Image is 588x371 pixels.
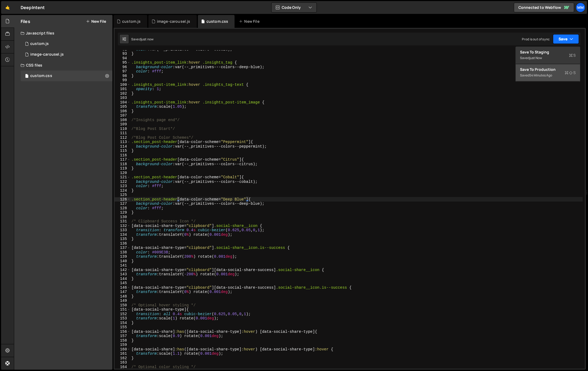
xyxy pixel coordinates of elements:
[115,303,130,308] div: 150
[115,250,130,255] div: 138
[522,37,550,41] div: Prod is out of sync
[115,272,130,277] div: 143
[115,281,130,285] div: 145
[115,254,130,259] div: 139
[115,153,130,158] div: 116
[21,71,112,81] div: 16711/45677.css
[30,41,49,46] div: custom.js
[115,113,130,118] div: 107
[115,224,130,228] div: 132
[520,67,576,72] div: Save to Production
[115,157,130,162] div: 117
[115,184,130,188] div: 123
[115,91,130,96] div: 102
[115,299,130,303] div: 149
[21,49,112,60] div: 16711/45799.js
[115,334,130,338] div: 157
[115,188,130,193] div: 124
[115,312,130,316] div: 152
[115,210,130,215] div: 129
[115,140,130,144] div: 113
[115,171,130,175] div: 120
[115,105,130,109] div: 105
[115,100,130,105] div: 104
[553,34,579,44] button: Save
[514,3,574,12] a: Connected to Webflow
[157,19,190,24] div: image-carousel.js
[115,206,130,211] div: 128
[14,60,112,71] div: CSS files
[115,330,130,334] div: 156
[115,360,130,365] div: 163
[115,307,130,312] div: 151
[115,180,130,184] div: 122
[115,237,130,241] div: 135
[115,52,130,56] div: 93
[115,136,130,140] div: 112
[115,149,130,153] div: 115
[272,3,316,12] button: Code Only
[115,166,130,171] div: 119
[115,263,130,268] div: 141
[516,64,580,82] button: Save to ProductionS Saved54 minutes ago
[115,162,130,167] div: 118
[115,321,130,325] div: 154
[115,197,130,202] div: 126
[115,175,130,180] div: 121
[115,96,130,100] div: 103
[115,246,130,250] div: 137
[115,60,130,65] div: 95
[115,347,130,352] div: 160
[115,219,130,224] div: 131
[576,3,585,12] a: mm
[115,338,130,343] div: 158
[115,69,130,74] div: 97
[569,53,576,58] span: S
[115,202,130,206] div: 127
[565,70,576,75] span: S
[115,122,130,127] div: 109
[131,37,153,41] div: Saved
[115,233,130,237] div: 134
[239,19,261,24] div: New File
[115,215,130,219] div: 130
[86,19,106,24] button: New File
[115,228,130,233] div: 133
[30,52,64,57] div: image-carousel.js
[115,127,130,131] div: 110
[115,365,130,369] div: 164
[115,290,130,294] div: 147
[21,4,45,11] div: DeepIntent
[115,109,130,114] div: 106
[115,83,130,87] div: 100
[115,87,130,91] div: 101
[115,259,130,264] div: 140
[30,74,52,78] div: custom.css
[520,55,576,61] div: Saved
[115,316,130,321] div: 153
[115,277,130,281] div: 144
[115,144,130,149] div: 114
[115,343,130,347] div: 159
[115,356,130,361] div: 162
[14,28,112,38] div: Javascript files
[115,118,130,122] div: 108
[115,56,130,61] div: 94
[115,351,130,356] div: 161
[1,1,14,14] a: 🤙
[115,268,130,272] div: 142
[115,285,130,290] div: 146
[115,294,130,299] div: 148
[141,37,153,41] div: just now
[115,193,130,197] div: 125
[516,47,580,64] button: Save to StagingS Savedjust now
[115,241,130,246] div: 136
[515,47,580,82] div: Code Only
[520,72,576,79] div: Saved
[529,73,552,78] div: 54 minutes ago
[206,19,228,24] div: custom.css
[21,38,112,49] div: 16711/45679.js
[115,74,130,78] div: 98
[115,131,130,136] div: 111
